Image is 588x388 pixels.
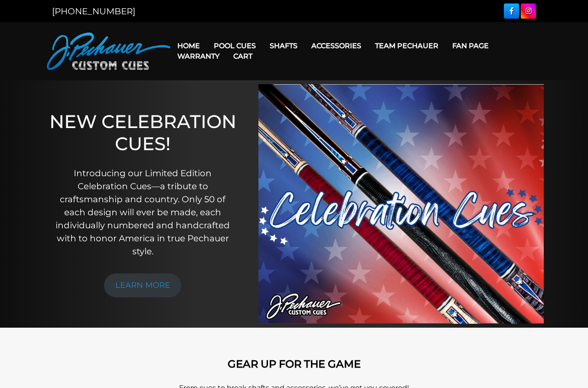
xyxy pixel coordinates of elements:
a: Shafts [263,35,304,57]
a: Accessories [304,35,368,57]
a: LEARN MORE [104,273,181,297]
a: Team Pechauer [368,35,445,57]
h1: NEW CELEBRATION CUES! [49,111,237,155]
a: Home [170,35,207,57]
img: Pechauer Custom Cues [47,33,170,70]
a: Cart [226,45,259,67]
p: Introducing our Limited Edition Celebration Cues—a tribute to craftsmanship and country. Only 50 ... [49,167,237,258]
a: Warranty [170,45,226,67]
a: Pool Cues [207,35,263,57]
strong: GEAR UP FOR THE GAME [228,358,361,370]
a: Fan Page [445,35,496,57]
a: [PHONE_NUMBER] [52,6,135,16]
